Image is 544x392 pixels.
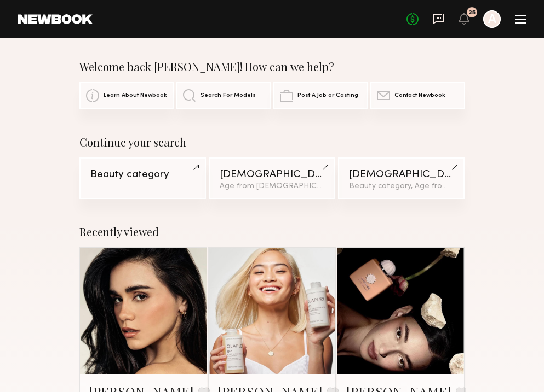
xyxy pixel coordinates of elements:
[104,92,167,99] span: Learn About Newbook
[209,157,335,199] a: [DEMOGRAPHIC_DATA] ModelsAge from [DEMOGRAPHIC_DATA].
[176,82,271,109] a: Search For Models
[79,60,465,73] div: Welcome back [PERSON_NAME]! How can we help?
[79,157,206,199] a: Beauty category
[468,10,476,16] div: 25
[201,92,256,99] span: Search For Models
[349,183,454,190] div: Beauty category, Age from [DEMOGRAPHIC_DATA].
[349,169,454,180] div: [DEMOGRAPHIC_DATA] Models
[370,82,465,109] a: Contact Newbook
[394,92,445,99] span: Contact Newbook
[483,10,501,28] a: A
[220,169,324,180] div: [DEMOGRAPHIC_DATA] Models
[338,157,465,199] a: [DEMOGRAPHIC_DATA] ModelsBeauty category, Age from [DEMOGRAPHIC_DATA].
[273,82,368,109] a: Post A Job or Casting
[297,92,358,99] span: Post A Job or Casting
[79,136,465,149] div: Continue your search
[220,183,324,190] div: Age from [DEMOGRAPHIC_DATA].
[90,169,195,180] div: Beauty category
[79,225,465,238] div: Recently viewed
[79,82,174,109] a: Learn About Newbook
